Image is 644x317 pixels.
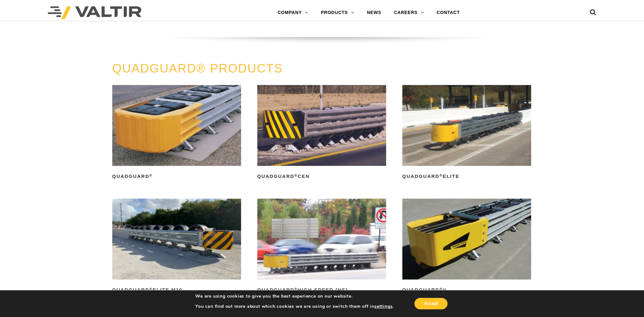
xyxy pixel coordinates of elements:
a: NEWS [361,6,388,19]
sup: ® [440,173,443,177]
a: QuadGuard® [112,85,241,181]
h2: QuadGuard Elite M10 [112,285,241,295]
h2: QuadGuard Elite [402,172,531,182]
a: PRODUCTS [315,6,361,19]
h2: QuadGuard CEN [257,172,386,182]
button: settings [374,304,392,309]
button: Accept [414,298,447,309]
a: QuadGuard®Elite [402,85,531,181]
p: We are using cookies to give you the best experience on our website. [195,293,394,299]
img: Valtir [48,6,142,19]
a: QuadGuard®II [402,199,531,295]
a: QUADGUARD® PRODUCTS [112,62,283,75]
a: QuadGuard®CEN [257,85,386,181]
sup: ® [149,173,153,177]
h2: QuadGuard II [402,285,531,295]
a: COMPANY [271,6,315,19]
sup: ® [294,173,298,177]
p: You can find out more about which cookies we are using or switch them off in . [195,304,394,309]
sup: ® [294,287,298,291]
h2: QuadGuard [112,172,241,182]
a: CAREERS [388,6,430,19]
sup: ® [149,287,153,291]
a: CONTACT [430,6,466,19]
a: QuadGuard®High Speed (HS) [257,199,386,295]
sup: ® [440,287,443,291]
a: QuadGuard®Elite M10 [112,199,241,295]
h2: QuadGuard High Speed (HS) [257,285,386,295]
